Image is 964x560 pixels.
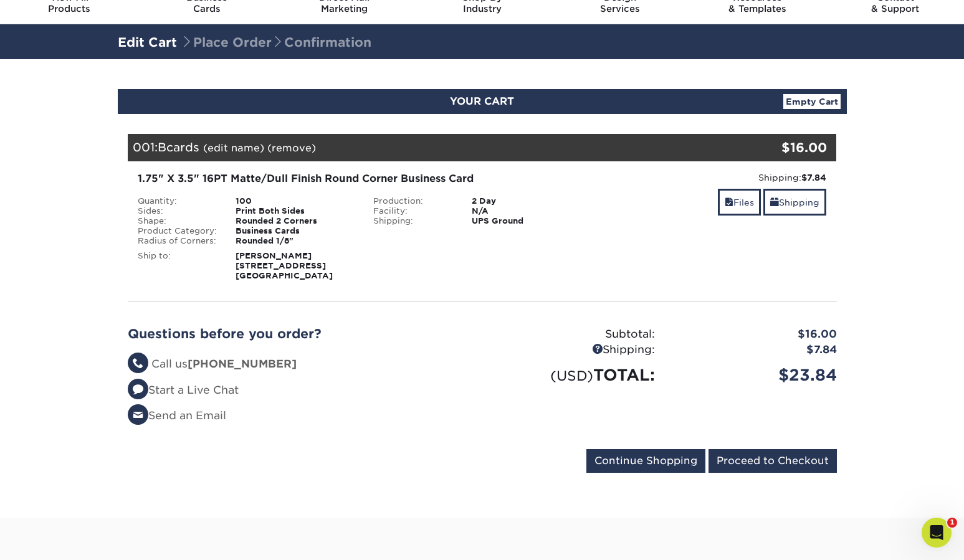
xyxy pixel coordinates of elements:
[128,326,473,341] h2: Questions before you order?
[128,409,226,422] a: Send an Email
[763,189,826,216] a: Shipping
[609,171,827,184] div: Shipping:
[550,368,593,384] small: (USD)
[128,236,227,246] div: Radius of Corners:
[462,196,600,206] div: 2 Day
[718,138,828,157] div: $16.00
[364,216,462,226] div: Shipping:
[236,251,333,280] strong: [PERSON_NAME] [STREET_ADDRESS] [GEOGRAPHIC_DATA]
[364,196,462,206] div: Production:
[947,518,957,528] span: 1
[226,236,364,246] div: Rounded 1/8"
[118,35,177,50] a: Edit Cart
[801,173,826,183] strong: $7.84
[128,251,227,281] div: Ship to:
[664,326,846,343] div: $16.00
[226,216,364,226] div: Rounded 2 Corners
[482,326,664,343] div: Subtotal:
[586,449,705,473] input: Continue Shopping
[181,35,371,50] span: Place Order Confirmation
[226,226,364,236] div: Business Cards
[709,449,837,473] input: Proceed to Checkout
[718,189,761,216] a: Files
[128,134,718,161] div: 001:
[364,206,462,216] div: Facility:
[128,356,473,373] li: Call us
[226,206,364,216] div: Print Both Sides
[128,196,227,206] div: Quantity:
[664,363,846,387] div: $23.84
[482,342,664,358] div: Shipping:
[482,363,664,387] div: TOTAL:
[128,226,227,236] div: Product Category:
[158,140,199,154] span: Bcards
[128,384,239,396] a: Start a Live Chat
[226,196,364,206] div: 100
[450,95,514,107] span: YOUR CART
[462,206,600,216] div: N/A
[138,171,591,186] div: 1.75" X 3.5" 16PT Matte/Dull Finish Round Corner Business Card
[783,94,841,109] a: Empty Cart
[188,358,297,370] strong: [PHONE_NUMBER]
[128,216,227,226] div: Shape:
[462,216,600,226] div: UPS Ground
[203,142,264,154] a: (edit name)
[770,197,779,207] span: shipping
[267,142,316,154] a: (remove)
[664,342,846,358] div: $7.84
[725,197,733,207] span: files
[128,206,227,216] div: Sides:
[922,518,952,548] iframe: Intercom live chat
